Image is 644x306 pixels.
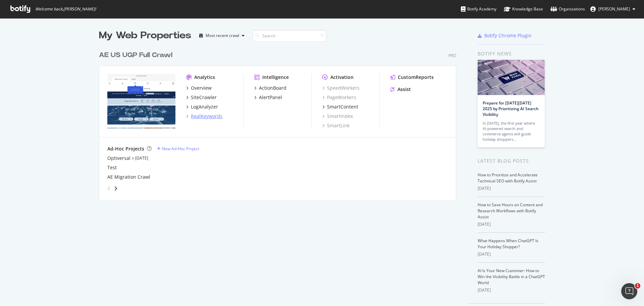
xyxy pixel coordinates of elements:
[105,183,113,194] div: angle-left
[322,122,350,129] a: SmartLink
[330,74,354,81] div: Activation
[157,146,199,151] a: New Ad-Hoc Project
[35,6,96,12] span: Welcome back, [PERSON_NAME] !
[186,103,218,110] a: LogAnalyzer
[483,121,540,142] div: In [DATE], the first year where AI-powered search and commerce agents will guide holiday shoppers…
[162,146,199,151] div: New Ad-Hoc Project
[478,238,538,250] a: What Happens When ChatGPT Is Your Holiday Shopper?
[99,50,172,60] div: AE US UGP Full Crawl
[259,94,282,101] div: AlertPanel
[99,42,462,200] div: grid
[635,283,640,289] span: 1
[253,30,326,42] input: Search
[262,74,289,81] div: Intelligence
[322,94,356,101] a: PageWorkers
[107,74,175,128] img: www.ae.com
[107,164,117,171] a: Test
[585,4,641,14] button: [PERSON_NAME]
[322,113,353,120] a: SmartIndex
[259,85,286,91] div: ActionBoard
[191,103,218,110] div: LogAnalyzer
[478,50,545,57] div: Botify news
[113,185,118,192] div: angle-right
[186,94,217,101] a: SiteCrawler
[390,74,434,81] a: CustomReports
[478,60,545,95] img: Prepare for Black Friday 2025 by Prioritizing AI Search Visibility
[484,32,532,39] div: Botify Chrome Plugin
[598,6,630,12] span: Eric Hammond
[398,74,434,81] div: CustomReports
[478,32,532,39] a: Botify Chrome Plugin
[478,157,545,165] div: Latest Blog Posts
[322,103,358,110] a: SmartContent
[621,283,637,299] iframe: Intercom live chat
[99,29,191,42] div: My Web Properties
[186,113,222,120] a: RealKeywords
[448,53,456,58] div: Pro
[478,221,545,227] div: [DATE]
[478,268,545,286] a: AI Is Your New Customer: How to Win the Visibility Battle in a ChatGPT World
[254,94,282,101] a: AlertPanel
[135,155,148,161] a: [DATE]
[107,155,130,162] a: Optiversal
[504,6,543,12] div: Knowledge Base
[322,85,360,91] a: SpeedWorkers
[191,85,212,91] div: Overview
[478,251,545,257] div: [DATE]
[327,103,358,110] div: SmartContent
[483,100,539,117] a: Prepare for [DATE][DATE] 2025 by Prioritizing AI Search Visibility
[107,145,144,152] div: Ad-Hoc Projects
[197,30,247,41] button: Most recent crawl
[461,6,496,12] div: Botify Academy
[107,174,150,180] a: AE Migration Crawl
[254,85,286,91] a: ActionBoard
[397,86,411,93] div: Assist
[191,94,217,101] div: SiteCrawler
[478,287,545,293] div: [DATE]
[194,74,215,81] div: Analytics
[478,202,543,220] a: How to Save Hours on Content and Research Workflows with Botify Assist
[186,85,212,91] a: Overview
[550,6,585,12] div: Organizations
[206,34,239,38] div: Most recent crawl
[390,86,411,93] a: Assist
[478,172,538,184] a: How to Prioritize and Accelerate Technical SEO with Botify Assist
[99,50,175,60] a: AE US UGP Full Crawl
[191,113,222,120] div: RealKeywords
[478,185,545,191] div: [DATE]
